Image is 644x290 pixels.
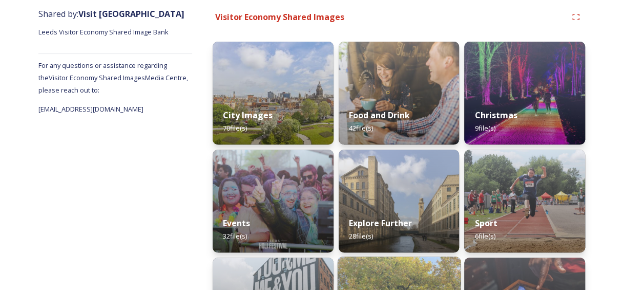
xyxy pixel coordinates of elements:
span: 42 file(s) [349,123,373,133]
strong: Food and Drink [349,110,410,121]
strong: Explore Further [349,217,412,229]
span: 9 file(s) [474,123,495,133]
span: Leeds Visitor Economy Shared Image Bank [38,27,169,37]
img: 6b83ee86-1c5a-4230-a2f2-76ba73473e8b.jpg [339,150,460,252]
span: 6 file(s) [474,231,495,241]
span: 28 file(s) [349,231,373,241]
img: 5b0205c7-5891-4eba-88df-45a7ffb0e299.jpg [213,150,334,252]
strong: Visit [GEOGRAPHIC_DATA] [78,8,184,20]
img: c294e068-9312-4111-b400-e8d78225eb03.jpg [339,42,460,144]
span: [EMAIL_ADDRESS][DOMAIN_NAME] [38,104,143,114]
strong: Visitor Economy Shared Images [215,11,344,23]
span: Shared by: [38,8,184,20]
span: 32 file(s) [223,231,247,241]
img: b038c16e-5de4-4e50-b566-40b0484159a7.jpg [213,42,334,144]
strong: Events [223,217,250,229]
img: 91398214-7c82-47fb-9c16-f060163af707.jpg [464,150,585,252]
strong: Christmas [474,110,517,121]
strong: Sport [474,217,497,229]
img: b31ebafd-3048-46ba-81ca-2db6d970c8af.jpg [464,42,585,144]
span: 70 file(s) [223,123,247,133]
span: For any questions or assistance regarding the Visitor Economy Shared Images Media Centre, please ... [38,61,188,95]
strong: City Images [223,110,273,121]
